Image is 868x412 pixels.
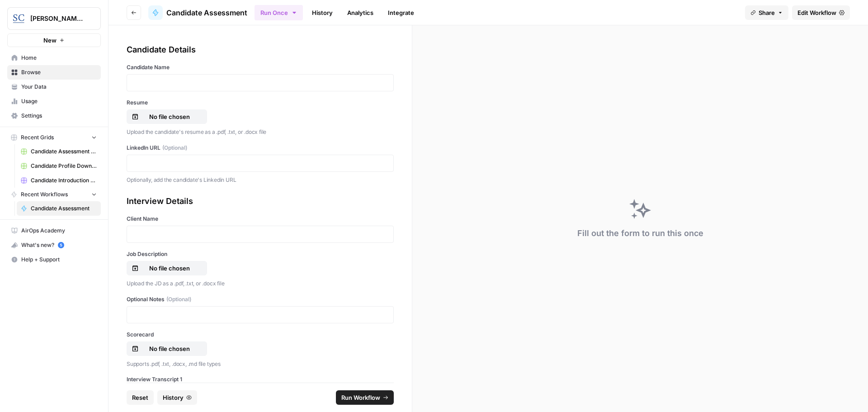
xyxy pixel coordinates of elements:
label: Scorecard [127,331,394,339]
p: No file chosen [141,264,198,273]
label: Client Name [127,215,394,223]
label: Resume [127,99,394,107]
label: Optional Notes [127,295,394,303]
a: Candidate Profile Download Sheet [17,159,101,173]
img: Stanton Chase Nashville Logo [10,10,27,27]
button: What's new? 5 [7,238,101,252]
label: Candidate Name [127,63,394,71]
span: Recent Workflows [21,190,68,199]
a: Settings [7,109,101,123]
a: Usage [7,94,101,109]
button: No file chosen [127,341,207,356]
p: Optionally, add the candidate's Linkedin URL [127,175,394,185]
button: Reset [127,390,154,405]
button: Help + Support [7,252,101,267]
button: Run Workflow [336,390,394,405]
span: Settings [21,112,97,120]
button: No file chosen [127,109,207,124]
span: Candidate Assessment [166,7,247,18]
span: Run Workflow [341,393,380,402]
span: AirOps Academy [21,227,97,235]
span: Recent Grids [21,133,54,142]
div: Interview Details [127,195,394,208]
a: Candidate Assessment Download Sheet [17,144,101,159]
a: Integrate [382,5,420,20]
span: Browse [21,68,97,76]
span: Candidate Profile Download Sheet [31,162,97,170]
button: New [7,33,101,47]
span: Usage [21,97,97,105]
a: Browse [7,65,101,80]
span: [PERSON_NAME] [GEOGRAPHIC_DATA] [30,14,85,23]
span: Reset [132,393,148,402]
span: History [163,393,184,402]
div: What's new? [8,238,100,252]
button: Recent Workflows [7,188,101,201]
p: Upload the candidate's resume as a .pdf, .txt, or .docx file [127,128,394,137]
span: Home [21,54,97,62]
label: Interview Transcript 1 [127,375,394,384]
div: Candidate Details [127,43,394,56]
a: Analytics [342,5,379,20]
p: Supports .pdf, .txt, .docx, .md file types [127,360,394,369]
a: 5 [58,242,64,248]
a: History [307,5,338,20]
span: Candidate Introduction Download Sheet [31,176,97,185]
p: No file chosen [141,344,198,353]
span: (Optional) [162,144,187,152]
a: Home [7,51,101,65]
span: Edit Workflow [797,8,836,17]
p: No file chosen [141,112,198,121]
button: Workspace: Stanton Chase Nashville [7,7,101,30]
button: History [157,390,197,405]
label: LinkedIn URL [127,144,394,152]
a: Candidate Assessment [17,201,101,216]
span: Share [759,8,775,17]
a: Candidate Introduction Download Sheet [17,173,101,188]
button: Recent Grids [7,131,101,144]
button: Share [745,5,788,20]
span: Help + Support [21,256,97,264]
span: Candidate Assessment [31,204,97,213]
text: 5 [60,243,62,247]
a: Candidate Assessment [148,5,247,20]
button: No file chosen [127,261,207,275]
button: Run Once [255,5,303,20]
a: Your Data [7,80,101,94]
span: (Optional) [166,295,191,303]
a: AirOps Academy [7,223,101,238]
span: New [43,36,57,45]
label: Job Description [127,250,394,258]
div: Fill out the form to run this once [577,227,703,240]
p: Upload the JD as a .pdf, .txt, or .docx file [127,279,394,288]
span: Candidate Assessment Download Sheet [31,147,97,156]
a: Edit Workflow [792,5,850,20]
span: Your Data [21,83,97,91]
